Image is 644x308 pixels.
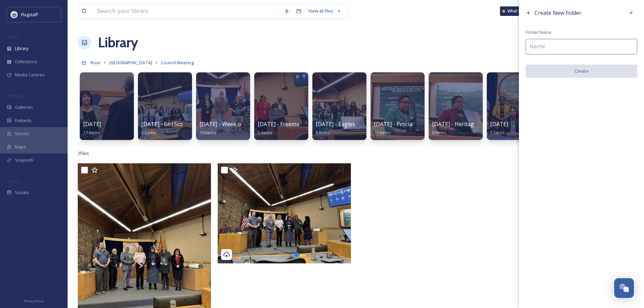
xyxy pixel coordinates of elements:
[258,120,388,128] span: [DATE] - Freemasons, Water, Library Proclamations
[91,58,100,67] a: Root
[490,120,508,128] span: [DATE]
[15,189,29,196] span: Socials
[15,104,33,111] span: Galleries
[199,120,285,128] span: [DATE] - Week of the Young Child
[91,60,100,66] span: Root
[432,129,447,136] span: 8 items
[374,121,433,136] a: [DATE] - Proclamations21 items
[94,4,281,19] input: Search your library
[199,121,285,136] a: [DATE] - Week of the Young Child19 items
[11,11,18,18] img: images%20%282%29.jpeg
[141,129,156,136] span: 5 items
[218,163,351,263] img: IMG_0027.jpg
[109,58,152,67] a: [GEOGRAPHIC_DATA]
[500,6,534,16] a: What's New
[534,9,581,17] span: Create New Folder
[7,179,20,184] span: SOCIALS
[24,297,44,305] a: Privacy Policy
[305,4,344,18] a: View all files
[83,121,101,136] a: [DATE]17 items
[15,131,29,137] span: Stories
[141,121,226,136] a: [DATE] - Girl Scouts Proclamation5 items
[141,120,226,128] span: [DATE] - Girl Scouts Proclamation
[614,278,634,298] button: Open Chat
[316,120,468,128] span: [DATE] - Eagles Girls Basketball & Sexual Assault Awareness
[258,121,388,136] a: [DATE] - Freemasons, Water, Library Proclamations5 items
[490,129,505,136] span: 5 items
[24,299,44,303] span: Privacy Policy
[7,35,19,40] span: MEDIA
[15,72,45,78] span: Media Centres
[161,60,194,66] span: Council Meeting
[374,120,433,128] span: [DATE] - Proclamations
[374,129,391,136] span: 21 items
[490,121,508,136] a: [DATE]5 items
[98,32,138,53] a: Library
[199,129,216,136] span: 19 items
[526,65,637,78] button: Create
[526,39,637,54] input: Name
[78,150,89,157] span: 2 file s
[109,60,152,66] span: [GEOGRAPHIC_DATA]
[83,129,100,136] span: 17 items
[15,144,26,150] span: Maps
[258,129,272,136] span: 5 items
[526,29,551,35] span: Folder Name
[15,157,33,163] span: SnapLink
[83,120,101,128] span: [DATE]
[15,117,31,124] span: Embeds
[15,45,28,52] span: Library
[316,129,330,136] span: 8 items
[432,120,498,128] span: [DATE] - Heritage Months
[161,58,194,67] a: Council Meeting
[7,94,22,99] span: WIDGETS
[21,11,38,18] span: Flagstaff
[432,121,498,136] a: [DATE] - Heritage Months8 items
[316,121,468,136] a: [DATE] - Eagles Girls Basketball & Sexual Assault Awareness8 items
[15,58,37,65] span: Collections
